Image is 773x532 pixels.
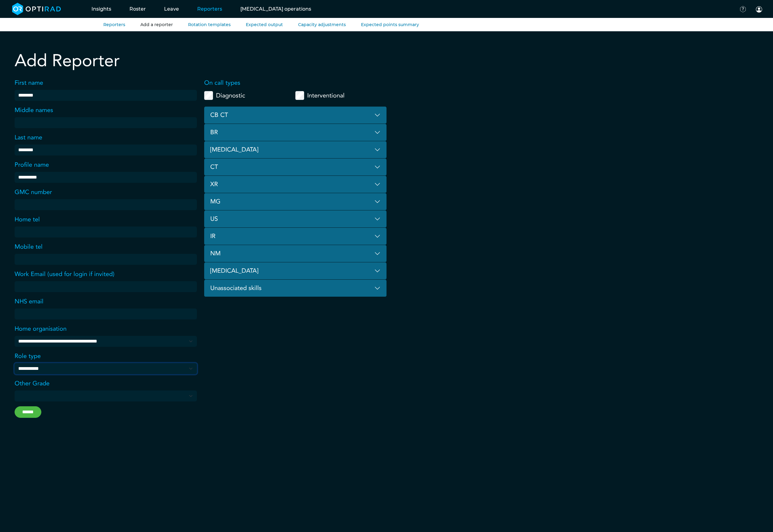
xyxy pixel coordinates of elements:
[15,352,41,361] label: Role type
[188,22,231,27] a: Rotation templates
[15,133,42,142] label: Last name
[15,324,67,333] label: Home organisation
[204,228,386,245] button: IR
[298,22,346,27] a: Capacity adjustments
[204,124,386,141] button: BR
[15,51,386,71] h2: Add Reporter
[140,22,173,27] a: Add a reporter
[15,270,115,279] label: Work Email (used for login if invited)
[15,379,50,388] label: Other Grade
[15,215,40,224] label: Home tel
[307,90,345,101] label: Interventional
[204,141,386,159] button: [MEDICAL_DATA]
[204,280,386,297] button: Unassociated skills
[12,3,61,15] img: brand-opti-rad-logos-blue-and-white-d2f68631ba2948856bd03f2d395fb146ddc8fb01b4b6e9315ea85fa773367...
[204,78,386,87] label: On call types
[15,242,43,251] label: Mobile tel
[15,160,49,169] label: Profile name
[204,159,386,176] button: CT
[204,245,386,262] button: NM
[204,193,386,210] button: MG
[204,176,386,193] button: XR
[15,78,43,87] label: First name
[204,210,386,228] button: US
[216,90,245,101] label: Diagnostic
[103,22,125,27] a: Reporters
[15,188,52,197] label: GMC number
[361,22,419,27] a: Expected points summary
[204,262,386,280] button: [MEDICAL_DATA]
[246,22,283,27] a: Expected output
[15,297,43,306] label: NHS email
[204,107,386,124] button: CB CT
[15,106,53,115] label: Middle names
